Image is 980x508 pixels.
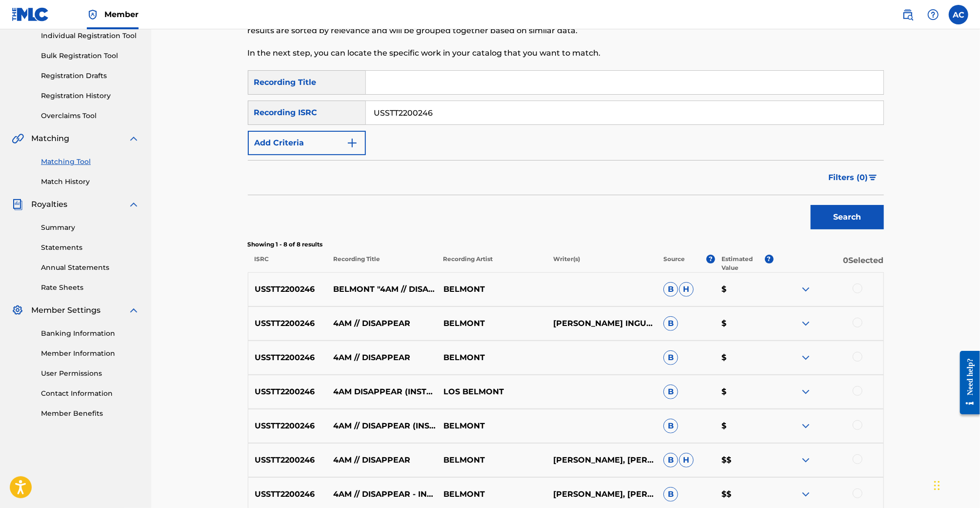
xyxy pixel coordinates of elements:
[715,454,773,466] p: $$
[437,255,547,272] p: Recording Artist
[706,255,715,264] span: ?
[31,133,69,144] span: Matching
[715,284,773,295] p: $
[953,343,980,422] iframe: Resource Center
[800,420,812,432] img: expand
[663,385,678,399] span: B
[327,420,437,432] p: 4AM // DISAPPEAR (INSTRUMENTAL)
[12,7,49,21] img: MLC Logo
[898,5,918,24] a: Public Search
[248,420,327,432] p: USSTT2200246
[41,177,140,187] a: Match History
[811,205,884,229] button: Search
[931,461,980,508] iframe: Chat Widget
[663,487,678,502] span: B
[902,9,914,20] img: search
[715,318,773,329] p: $
[800,284,812,295] img: expand
[12,199,23,210] img: Royalties
[12,305,23,316] img: Member Settings
[12,133,24,144] img: Matching
[923,5,943,24] div: Help
[41,111,140,121] a: Overclaims Tool
[41,348,140,359] a: Member Information
[927,9,939,20] img: help
[800,352,812,364] img: expand
[327,454,437,466] p: 4AM // DISAPPEAR
[346,137,358,149] img: 9d2ae6d4665cec9f34b9.svg
[41,223,140,233] a: Summary
[128,133,140,144] img: expand
[31,199,67,210] span: Royalties
[437,454,547,466] p: BELMONT
[41,243,140,253] a: Statements
[663,419,678,433] span: B
[715,386,773,398] p: $
[248,352,327,364] p: USSTT2200246
[248,386,327,398] p: USSTT2200246
[248,131,366,155] button: Add Criteria
[327,318,437,329] p: 4AM // DISAPPEAR
[437,420,547,432] p: BELMONT
[248,318,327,329] p: USSTT2200246
[800,386,812,398] img: expand
[437,284,547,295] p: BELMONT
[41,408,140,419] a: Member Benefits
[774,255,884,272] p: 0 Selected
[715,488,773,500] p: $$
[715,352,773,364] p: $
[248,47,738,59] p: In the next step, you can locate the specific work in your catalog that you want to match.
[437,318,547,329] p: BELMONT
[547,318,657,329] p: [PERSON_NAME] INGUAGIATOTAZ JOHNSONBRIAN ZARZYCKA-LADA
[722,255,765,272] p: Estimated Value
[248,284,327,295] p: USSTT2200246
[128,305,140,316] img: expand
[41,51,140,61] a: Bulk Registration Tool
[547,488,657,500] p: [PERSON_NAME], [PERSON_NAME], [PERSON_NAME]
[41,328,140,339] a: Banking Information
[934,471,940,500] div: Drag
[327,352,437,364] p: 4AM // DISAPPEAR
[663,282,678,297] span: B
[327,488,437,500] p: 4AM // DISAPPEAR - INSTRUMENTAL
[679,453,694,467] span: H
[437,386,547,398] p: LOS BELMONT
[41,71,140,81] a: Registration Drafts
[248,70,884,234] form: Search Form
[41,368,140,379] a: User Permissions
[41,283,140,293] a: Rate Sheets
[663,453,678,467] span: B
[800,318,812,329] img: expand
[437,488,547,500] p: BELMONT
[128,199,140,210] img: expand
[437,352,547,364] p: BELMONT
[547,255,657,272] p: Writer(s)
[327,386,437,398] p: 4AM DISAPPEAR (INSTRUMENTAL)
[663,255,685,272] p: Source
[663,350,678,365] span: B
[800,488,812,500] img: expand
[41,31,140,41] a: Individual Registration Tool
[765,255,774,264] span: ?
[248,255,327,272] p: ISRC
[41,388,140,399] a: Contact Information
[869,175,877,181] img: filter
[104,9,139,20] span: Member
[248,488,327,500] p: USSTT2200246
[41,91,140,101] a: Registration History
[663,316,678,331] span: B
[327,255,437,272] p: Recording Title
[823,165,884,190] button: Filters (0)
[547,454,657,466] p: [PERSON_NAME], [PERSON_NAME], [PERSON_NAME]
[800,454,812,466] img: expand
[31,305,100,316] span: Member Settings
[327,284,437,295] p: BELMONT "4AM // DISAPPEAR (INSTRUMENTAL)"
[248,454,327,466] p: USSTT2200246
[41,157,140,167] a: Matching Tool
[679,282,694,297] span: H
[87,9,99,20] img: Top Rightsholder
[248,240,884,249] p: Showing 1 - 8 of 8 results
